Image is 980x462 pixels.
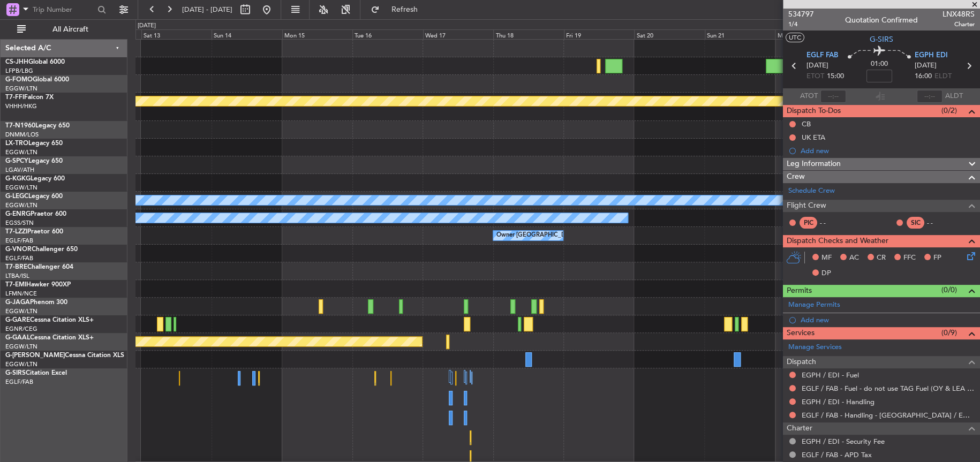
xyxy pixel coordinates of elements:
[943,9,975,20] span: LNX48RS
[5,299,30,306] span: G-JAGA
[787,327,815,339] span: Services
[787,200,826,212] span: Flight Crew
[787,105,841,117] span: Dispatch To-Dos
[5,343,37,351] a: EGGW/LTN
[787,235,888,247] span: Dispatch Checks and Weather
[907,217,924,229] div: SIC
[802,384,975,393] a: EGLF / FAB - Fuel - do not use TAG Fuel (OY & LEA only) EGLF / FAB
[806,71,824,82] span: ETOT
[5,378,33,386] a: EGLF/FAB
[5,59,28,65] span: CS-JHH
[5,193,63,200] a: G-LEGCLegacy 600
[423,29,494,39] div: Wed 17
[5,317,94,323] a: G-GARECessna Citation XLS+
[801,315,975,324] div: Add new
[5,219,34,227] a: EGSS/STN
[934,71,952,82] span: ELDT
[945,91,963,102] span: ALDT
[827,71,844,82] span: 15:00
[806,50,838,61] span: EGLF FAB
[5,201,37,209] a: EGGW/LTN
[493,29,564,39] div: Thu 18
[787,171,805,183] span: Crew
[5,94,54,101] a: T7-FFIFalcon 7X
[943,20,975,29] span: Charter
[5,246,32,253] span: G-VNOR
[5,299,67,306] a: G-JAGAPhenom 300
[5,282,26,288] span: T7-EMI
[282,29,353,39] div: Mon 15
[5,282,71,288] a: T7-EMIHawker 900XP
[801,146,975,155] div: Add new
[141,29,212,39] div: Sat 13
[366,1,430,18] button: Refresh
[496,228,644,244] div: Owner [GEOGRAPHIC_DATA] ([GEOGRAPHIC_DATA])
[5,148,37,156] a: EGGW/LTN
[5,229,63,235] a: T7-LZZIPraetor 600
[802,437,885,446] a: EGPH / EDI - Security Fee
[788,300,840,310] a: Manage Permits
[33,2,94,18] input: Trip Number
[787,356,816,368] span: Dispatch
[788,342,842,353] a: Manage Services
[28,26,113,33] span: All Aircraft
[5,325,37,333] a: EGNR/CEG
[5,67,33,75] a: LFPB/LBG
[5,229,27,235] span: T7-LZZI
[5,272,29,280] a: LTBA/ISL
[845,14,918,26] div: Quotation Confirmed
[800,217,817,229] div: PIC
[787,285,812,297] span: Permits
[5,193,28,200] span: G-LEGC
[927,218,951,228] div: - -
[5,360,37,368] a: EGGW/LTN
[5,335,30,341] span: G-GAAL
[5,264,73,270] a: T7-BREChallenger 604
[802,119,811,128] div: CB
[5,123,35,129] span: T7-N1960
[802,370,859,380] a: EGPH / EDI - Fuel
[849,253,859,263] span: AC
[5,211,31,217] span: G-ENRG
[564,29,635,39] div: Fri 19
[5,176,65,182] a: G-KGKGLegacy 600
[12,21,116,38] button: All Aircraft
[788,186,835,196] a: Schedule Crew
[941,105,957,116] span: (0/2)
[5,140,63,147] a: LX-TROLegacy 650
[5,123,70,129] a: T7-N1960Legacy 650
[821,268,831,279] span: DP
[382,6,427,13] span: Refresh
[802,133,825,142] div: UK ETA
[5,370,26,376] span: G-SIRS
[5,102,37,110] a: VHHH/HKG
[5,246,78,253] a: G-VNORChallenger 650
[820,90,846,103] input: --:--
[352,29,423,39] div: Tue 16
[802,450,872,459] a: EGLF / FAB - APD Tax
[877,253,886,263] span: CR
[5,254,33,262] a: EGLF/FAB
[800,91,818,102] span: ATOT
[786,33,804,42] button: UTC
[138,21,156,31] div: [DATE]
[806,60,828,71] span: [DATE]
[820,218,844,228] div: - -
[871,59,888,70] span: 01:00
[5,290,37,298] a: LFMN/NCE
[5,352,124,359] a: G-[PERSON_NAME]Cessna Citation XLS
[5,77,69,83] a: G-FOMOGlobal 6000
[5,211,66,217] a: G-ENRGPraetor 600
[5,176,31,182] span: G-KGKG
[5,85,37,93] a: EGGW/LTN
[5,184,37,192] a: EGGW/LTN
[933,253,941,263] span: FP
[5,59,65,65] a: CS-JHHGlobal 6000
[915,71,932,82] span: 16:00
[634,29,705,39] div: Sat 20
[821,253,832,263] span: MF
[5,370,67,376] a: G-SIRSCitation Excel
[915,60,937,71] span: [DATE]
[802,411,975,420] a: EGLF / FAB - Handling - [GEOGRAPHIC_DATA] / EGLF / FAB
[5,158,63,164] a: G-SPCYLegacy 650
